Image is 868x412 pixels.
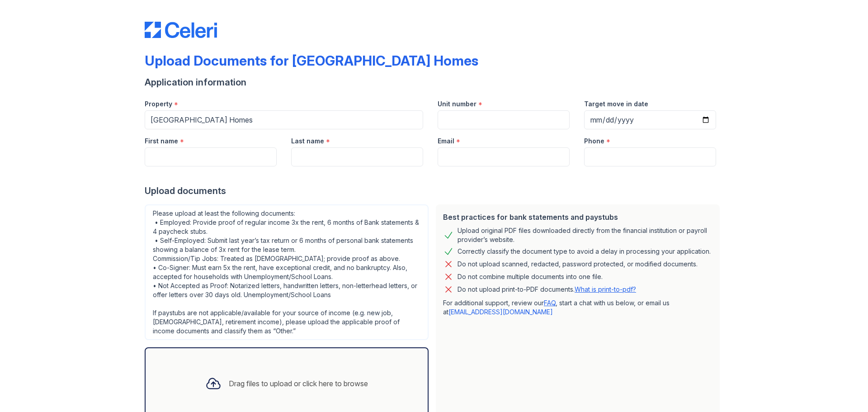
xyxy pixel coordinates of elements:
label: Email [438,137,454,146]
a: [EMAIL_ADDRESS][DOMAIN_NAME] [448,308,553,316]
p: For additional support, review our , start a chat with us below, or email us at [443,298,712,317]
div: Application information [145,76,723,89]
div: Correctly classify the document type to avoid a delay in processing your application. [458,246,711,257]
div: Do not combine multiple documents into one file. [458,271,603,282]
div: Upload documents [145,185,723,197]
a: What is print-to-pdf? [575,285,636,293]
iframe: chat widget [830,376,859,403]
div: Please upload at least the following documents: • Employed: Provide proof of regular income 3x th... [145,204,429,340]
label: Property [145,99,172,109]
div: Upload Documents for [GEOGRAPHIC_DATA] Homes [145,52,478,69]
label: Unit number [438,99,476,109]
div: Best practices for bank statements and paystubs [443,212,712,223]
label: Phone [584,137,604,146]
label: Last name [291,137,324,146]
a: FAQ [544,299,556,307]
p: Do not upload print-to-PDF documents. [458,285,636,294]
label: First name [145,137,178,146]
label: Target move in date [584,99,648,109]
div: Do not upload scanned, redacted, password protected, or modified documents. [458,259,698,270]
div: Upload original PDF files downloaded directly from the financial institution or payroll provider’... [458,226,712,244]
img: CE_Logo_Blue-a8612792a0a2168367f1c8372b55b34899dd931a85d93a1a3d3e32e68fde9ad4.png [145,22,217,38]
div: Drag files to upload or click here to browse [229,378,368,389]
